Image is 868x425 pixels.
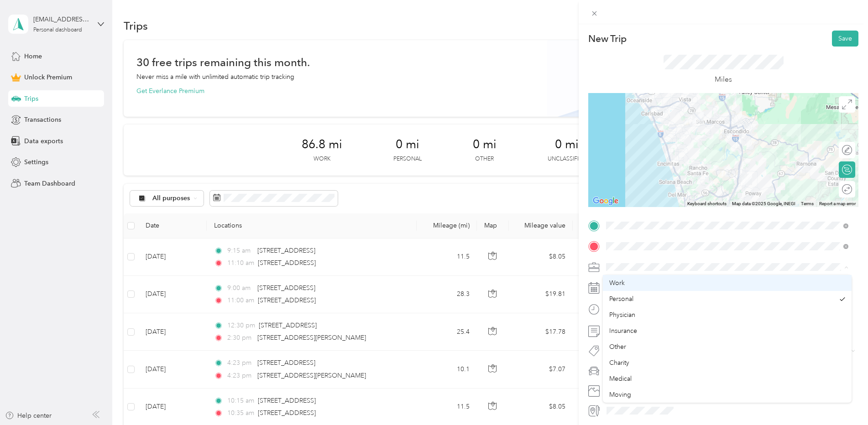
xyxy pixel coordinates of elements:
span: Other [609,343,626,351]
span: Medical [609,375,632,383]
span: Insurance [609,327,637,335]
img: Google [591,195,621,207]
button: Save [832,31,858,47]
span: Physician [609,311,635,319]
p: Miles [715,74,732,85]
button: Keyboard shortcuts [687,201,727,207]
p: New Trip [588,32,627,45]
a: Terms (opens in new tab) [801,201,814,206]
a: Open this area in Google Maps (opens a new window) [591,195,621,207]
span: Personal [609,295,633,303]
span: Map data ©2025 Google, INEGI [732,201,795,206]
span: Moving [609,391,631,399]
a: Report a map error [819,201,856,206]
iframe: Everlance-gr Chat Button Frame [817,374,868,425]
span: Work [609,279,625,287]
span: Charity [609,359,629,367]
